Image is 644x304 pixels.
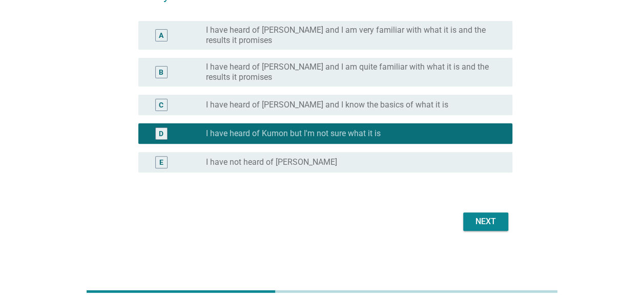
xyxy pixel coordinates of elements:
button: Next [463,212,508,231]
div: C [159,99,163,110]
label: I have heard of [PERSON_NAME] and I am quite familiar with what it is and the results it promises [206,62,496,82]
label: I have heard of Kumon but I'm not sure what it is [206,128,381,139]
div: D [159,128,163,139]
div: Next [471,215,500,228]
label: I have heard of [PERSON_NAME] and I know the basics of what it is [206,100,448,110]
div: A [159,30,163,40]
label: I have heard of [PERSON_NAME] and I am very familiar with what it is and the results it promises [206,25,496,46]
label: I have not heard of [PERSON_NAME] [206,157,337,167]
div: B [159,67,163,77]
div: E [159,157,163,167]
